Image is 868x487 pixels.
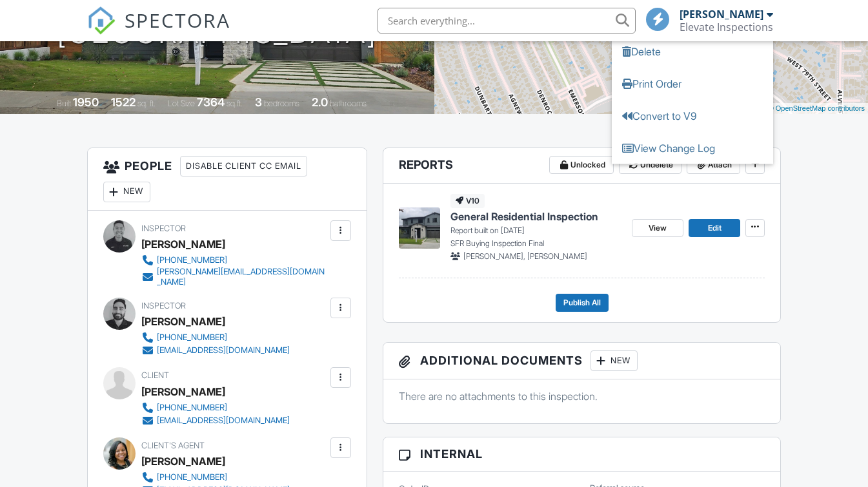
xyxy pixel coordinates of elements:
div: Disable Client CC Email [180,156,307,177]
div: 3 [255,95,262,109]
a: Delete [612,35,773,68]
span: Inspector [141,224,186,233]
div: [PERSON_NAME] [141,312,225,331]
div: [EMAIL_ADDRESS][DOMAIN_NAME] [157,415,290,426]
div: 1950 [73,95,99,109]
a: [PERSON_NAME] [141,452,225,471]
div: [PHONE_NUMBER] [157,332,227,343]
span: bedrooms [264,99,299,108]
a: Convert to V9 [612,100,773,132]
a: [EMAIL_ADDRESS][DOMAIN_NAME] [141,344,290,357]
div: [PHONE_NUMBER] [157,403,227,413]
a: SPECTORA [87,17,230,44]
span: Inspector [141,301,186,310]
p: There are no attachments to this inspection. [399,389,765,403]
a: View Change Log [612,132,773,164]
div: New [103,182,150,202]
a: [EMAIL_ADDRESS][DOMAIN_NAME] [141,414,290,427]
img: The Best Home Inspection Software - Spectora [87,6,116,35]
span: sq. ft. [137,99,156,108]
h3: Internal [383,437,781,471]
div: [PHONE_NUMBER] [157,472,227,482]
div: Elevate Inspections [680,21,773,33]
a: [PHONE_NUMBER] [141,254,327,267]
span: sq.ft. [227,99,243,108]
h3: Additional Documents [383,343,781,379]
div: | [705,103,868,114]
div: 2.0 [312,95,328,109]
div: [PERSON_NAME] [141,234,225,254]
div: [PERSON_NAME][EMAIL_ADDRESS][DOMAIN_NAME] [157,267,327,287]
h3: People [88,148,367,211]
div: 1522 [111,95,136,109]
span: Lot Size [168,99,195,108]
span: Client [141,370,169,380]
div: 7364 [197,95,225,109]
div: [PERSON_NAME] [141,382,225,401]
a: Print Order [612,68,773,100]
span: SPECTORA [125,6,230,33]
a: © OpenStreetMap contributors [769,104,865,112]
span: Built [57,99,71,108]
div: New [590,350,638,371]
div: [PERSON_NAME] [680,8,763,21]
div: [PHONE_NUMBER] [157,255,227,265]
a: [PHONE_NUMBER] [141,401,290,414]
div: [EMAIL_ADDRESS][DOMAIN_NAME] [157,345,290,356]
a: [PHONE_NUMBER] [141,471,290,484]
a: [PERSON_NAME][EMAIL_ADDRESS][DOMAIN_NAME] [141,267,327,287]
span: Client's Agent [141,441,205,450]
span: bathrooms [330,99,367,108]
input: Search everything... [378,8,636,33]
a: [PHONE_NUMBER] [141,331,290,344]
